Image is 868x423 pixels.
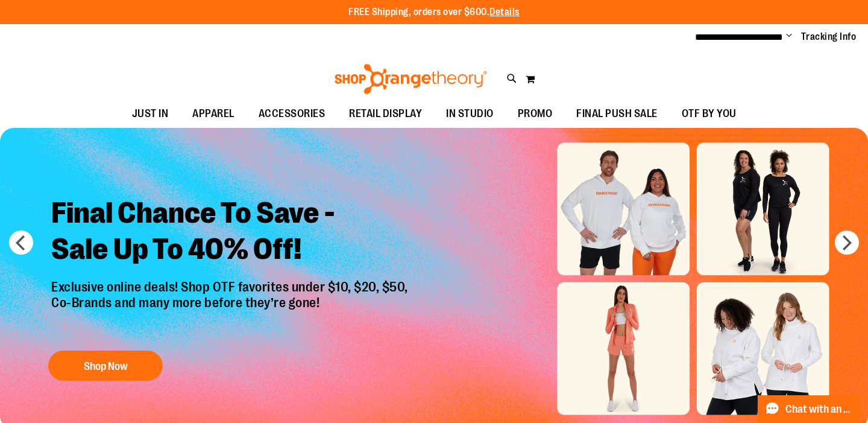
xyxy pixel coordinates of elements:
[682,100,737,127] span: OTF BY YOU
[349,100,422,127] span: RETAIL DISPLAY
[489,7,520,17] a: Details
[333,64,489,94] img: Shop Orangetheory
[785,404,854,415] span: Chat with an Expert
[446,100,494,127] span: IN STUDIO
[758,395,861,423] button: Chat with an Expert
[192,100,234,127] span: APPAREL
[259,100,325,127] span: ACCESSORIES
[42,186,420,279] h2: Final Chance To Save - Sale Up To 40% Off!
[132,100,169,127] span: JUST IN
[835,231,859,255] button: next
[518,100,553,127] span: PROMO
[801,30,857,43] a: Tracking Info
[576,100,658,127] span: FINAL PUSH SALE
[42,279,420,339] p: Exclusive online deals! Shop OTF favorites under $10, $20, $50, Co-Brands and many more before th...
[42,186,420,387] a: Final Chance To Save -Sale Up To 40% Off! Exclusive online deals! Shop OTF favorites under $10, $...
[786,31,792,43] button: Account menu
[48,351,163,381] button: Shop Now
[348,5,520,19] p: FREE Shipping, orders over $600.
[9,231,33,255] button: prev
